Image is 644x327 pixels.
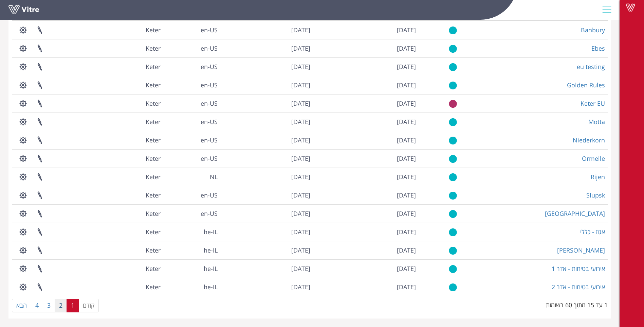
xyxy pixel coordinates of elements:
[313,94,419,113] td: [DATE]
[313,204,419,223] td: [DATE]
[586,191,605,199] a: Slupsk
[220,259,313,278] td: [DATE]
[552,264,605,273] a: אירועי בטיחות - אדר 1
[573,136,605,144] a: Niederkorn
[449,265,457,273] img: yes
[12,299,31,312] a: הבא
[163,223,220,241] td: he-IL
[146,228,161,236] span: 218
[146,81,161,89] span: 218
[43,299,55,312] a: 3
[163,241,220,259] td: he-IL
[220,76,313,94] td: [DATE]
[55,299,67,312] a: 2
[449,118,457,126] img: yes
[220,39,313,57] td: [DATE]
[580,228,605,236] a: אגוז - כללי
[220,21,313,39] td: [DATE]
[163,278,220,296] td: he-IL
[582,154,605,162] a: Ormelle
[313,131,419,149] td: [DATE]
[220,186,313,204] td: [DATE]
[313,168,419,186] td: [DATE]
[146,209,161,218] span: 218
[163,57,220,76] td: en-US
[220,241,313,259] td: [DATE]
[313,39,419,57] td: [DATE]
[146,154,161,162] span: 218
[449,26,457,35] img: yes
[146,99,161,107] span: 218
[220,223,313,241] td: [DATE]
[163,149,220,168] td: en-US
[163,259,220,278] td: he-IL
[313,113,419,131] td: [DATE]
[220,204,313,223] td: [DATE]
[313,241,419,259] td: [DATE]
[313,149,419,168] td: [DATE]
[449,173,457,182] img: yes
[449,210,457,218] img: yes
[220,149,313,168] td: [DATE]
[146,191,161,199] span: 218
[67,299,79,312] a: 1
[163,168,220,186] td: NL
[449,155,457,163] img: yes
[146,26,161,34] span: 218
[581,99,605,107] a: Keter EU
[313,21,419,39] td: [DATE]
[449,191,457,200] img: yes
[31,299,43,312] a: 4
[146,246,161,254] span: 218
[449,81,457,90] img: yes
[163,113,220,131] td: en-US
[313,57,419,76] td: [DATE]
[557,246,605,254] a: [PERSON_NAME]
[313,278,419,296] td: [DATE]
[163,204,220,223] td: en-US
[146,63,161,71] span: 218
[220,113,313,131] td: [DATE]
[146,136,161,144] span: 218
[449,136,457,145] img: yes
[146,173,161,181] span: 218
[220,57,313,76] td: [DATE]
[220,131,313,149] td: [DATE]
[449,283,457,292] img: yes
[546,298,608,310] div: 1 עד 15 מתוך 60 רשומות
[577,63,605,71] a: eu testing
[449,45,457,53] img: yes
[449,100,457,108] img: no
[313,76,419,94] td: [DATE]
[163,94,220,113] td: en-US
[313,223,419,241] td: [DATE]
[449,246,457,255] img: yes
[146,264,161,273] span: 218
[220,94,313,113] td: [DATE]
[163,21,220,39] td: en-US
[313,259,419,278] td: [DATE]
[220,168,313,186] td: [DATE]
[220,278,313,296] td: [DATE]
[163,76,220,94] td: en-US
[163,186,220,204] td: en-US
[146,283,161,291] span: 218
[591,44,605,52] a: Ebes
[552,283,605,291] a: אירועי בטיחות - אדר 2
[545,209,605,218] a: [GEOGRAPHIC_DATA]
[567,81,605,89] a: Golden Rules
[449,228,457,237] img: yes
[581,26,605,34] a: Banbury
[163,39,220,57] td: en-US
[78,299,99,312] a: קודם
[588,118,605,126] a: Motta
[449,63,457,71] img: yes
[313,186,419,204] td: [DATE]
[146,118,161,126] span: 218
[591,173,605,181] a: Rijen
[146,44,161,52] span: 218
[163,131,220,149] td: en-US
